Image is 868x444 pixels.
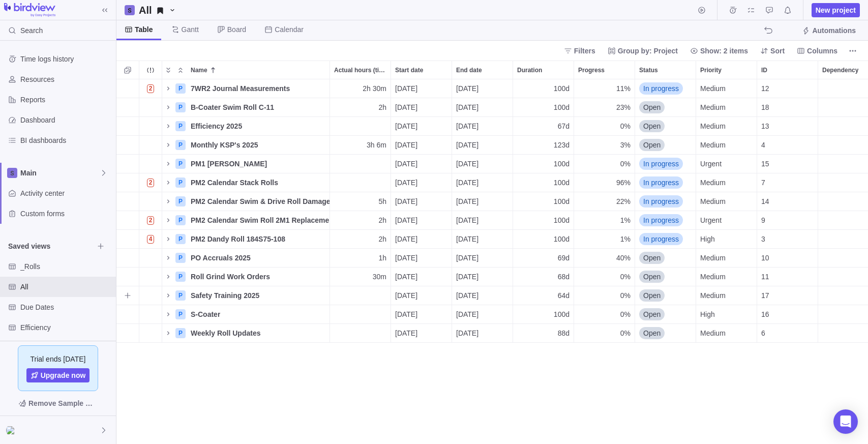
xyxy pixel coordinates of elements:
div: Status [635,305,696,324]
div: Priority [696,136,757,155]
span: [DATE] [456,102,478,112]
div: Priority [696,192,757,211]
div: Name [162,230,330,249]
span: Efficiency [20,322,112,333]
span: [DATE] [395,121,417,131]
div: Name [162,211,330,230]
div: Priority [696,79,757,98]
div: Actual hours (timelogs) [330,155,391,173]
div: Name [162,173,330,192]
div: Actual hours (timelogs) [330,61,391,79]
div: 13 [757,117,818,135]
div: Actual hours (timelogs) [330,79,391,98]
div: ID [757,230,818,249]
span: Notifications [781,3,795,17]
span: Add activity [121,288,135,303]
div: Actual hours (timelogs) [330,324,391,343]
a: Notifications [781,8,795,16]
div: Actual hours (timelogs) [330,136,391,155]
span: New project [816,5,856,15]
div: Progress [574,117,635,136]
div: End date [452,305,513,324]
span: Priority [700,65,722,75]
div: P [175,159,186,169]
div: Trouble indication [139,249,162,268]
div: Priority [696,211,757,230]
span: 2 [147,179,155,187]
span: Time logs history [20,54,112,64]
div: Status [635,268,696,286]
div: 0% [574,117,635,135]
div: End date [452,173,513,192]
div: Trouble indication [139,324,162,343]
span: [DATE] [456,121,478,131]
div: End date [452,268,513,286]
div: Name [162,286,330,305]
div: Name [187,61,330,79]
span: My assignments [744,3,758,17]
span: BI dashboards [20,135,112,145]
div: End date [452,79,513,98]
div: Trouble indication [139,117,162,136]
div: Medium [696,117,757,135]
span: Efficiency 2025 [191,121,242,131]
div: Priority [696,98,757,117]
span: Progress [578,65,605,75]
div: Status [635,117,696,136]
div: Start date [391,117,452,136]
div: End date [452,155,513,173]
span: Number of activities at risk [143,81,159,96]
div: ID [757,155,818,173]
div: Status [635,211,696,230]
div: Start date [391,61,452,79]
div: Actual hours (timelogs) [330,117,391,136]
a: My assignments [744,8,758,16]
span: Columns [793,44,842,58]
div: ID [757,305,818,324]
a: Time logs [726,8,740,16]
div: End date [452,211,513,230]
div: Status [635,286,696,305]
span: Medium [700,83,726,94]
div: Duration [513,79,574,98]
div: Medium [696,79,757,98]
div: Actual hours (timelogs) [330,286,391,305]
div: Actual hours (timelogs) [330,305,391,324]
div: End date [452,324,513,343]
div: Actual hours (timelogs) [330,249,391,268]
div: Trouble indication [139,98,162,117]
div: 3% [574,136,635,154]
span: [DATE] [395,102,417,112]
span: Open [643,121,661,131]
div: Actual hours (timelogs) [330,173,391,192]
div: P [175,309,186,319]
span: Reports [20,95,112,105]
div: ID [757,98,818,117]
div: Priority [696,155,757,173]
span: The action will be undone: changing the activity dates [761,23,775,38]
div: Status [635,230,696,249]
div: Progress [574,286,635,305]
span: All [20,282,112,292]
div: Medium [696,98,757,116]
div: 18 [757,98,818,116]
div: Name [162,324,330,343]
span: Selection mode [121,63,135,77]
div: P [175,290,186,301]
div: Priority [696,286,757,305]
div: Trouble indication [139,79,162,98]
span: Name [191,65,207,75]
div: Trouble indication [139,192,162,211]
div: 7WR2 Journal Measurements [187,79,330,98]
div: Name [162,268,330,286]
div: Start date [391,98,452,117]
div: Duration [513,230,574,249]
a: Upgrade now [26,368,90,382]
span: Filters [574,46,595,56]
div: Status [635,324,696,343]
div: Status [635,173,696,192]
div: Start date [391,286,452,305]
div: Trouble indication [139,173,162,192]
div: Progress [574,249,635,268]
